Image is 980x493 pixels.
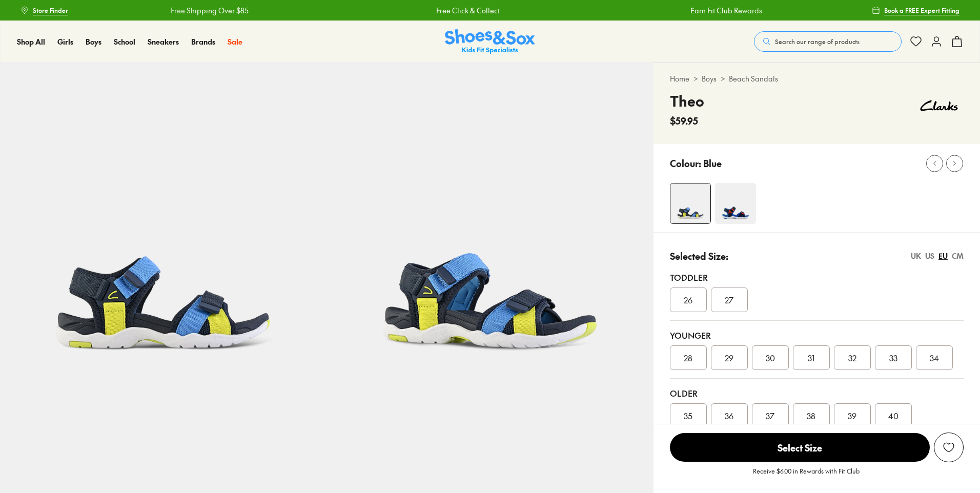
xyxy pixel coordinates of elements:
span: $59.95 [670,114,698,128]
span: 33 [889,352,897,364]
span: 32 [848,352,856,364]
span: Book a FREE Expert Fitting [884,6,959,15]
span: 31 [808,352,814,364]
a: Store Finder [21,1,68,19]
img: 5-554537_1 [326,63,653,389]
h4: Theo [670,90,704,112]
span: 35 [684,409,692,422]
div: UK [911,251,921,261]
span: 38 [807,409,815,422]
img: Vendor logo [914,90,964,121]
p: Receive $6.00 in Rewards with Fit Club [753,466,860,485]
span: 40 [888,409,899,422]
a: Sale [228,36,242,47]
button: Select Size [670,433,930,462]
div: Older [670,387,964,399]
a: School [114,36,135,47]
span: School [114,36,135,47]
span: 37 [766,409,774,422]
div: EU [938,251,948,261]
span: Sneakers [148,36,179,47]
div: CM [952,251,964,261]
a: Brands [191,36,215,47]
div: Younger [670,329,964,341]
a: Free Click & Collect [435,5,499,16]
span: 27 [725,294,733,306]
div: US [925,251,934,261]
span: Store Finder [33,6,68,15]
p: Blue [703,156,722,170]
a: Girls [57,36,73,47]
a: Free Shipping Over $85 [170,5,248,16]
span: 39 [848,409,856,422]
a: Boys [702,73,717,84]
span: 28 [684,352,692,364]
a: Shop All [17,36,45,47]
button: Add to Wishlist [934,433,964,462]
img: 4-553530_1 [715,183,756,224]
a: Book a FREE Expert Fitting [872,1,959,19]
span: 36 [725,409,733,422]
span: 30 [766,352,775,364]
span: Boys [86,36,101,47]
p: Colour: [670,156,701,170]
img: SNS_Logo_Responsive.svg [445,29,535,54]
button: Search our range of products [754,31,902,52]
span: Girls [57,36,73,47]
a: Home [670,73,689,84]
span: 26 [684,294,692,306]
div: Toddler [670,271,964,283]
span: Brands [191,36,215,47]
img: 4-554536_1 [670,183,710,223]
a: Earn Fit Club Rewards [689,5,761,16]
p: Selected Size: [670,249,728,263]
a: Sneakers [148,36,179,47]
span: Shop All [17,36,45,47]
a: Boys [86,36,101,47]
span: Search our range of products [775,37,860,46]
span: 29 [725,352,733,364]
div: > > [670,73,964,84]
a: Beach Sandals [729,73,778,84]
a: Shoes & Sox [445,29,535,54]
span: 34 [930,352,939,364]
span: Sale [228,36,242,47]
